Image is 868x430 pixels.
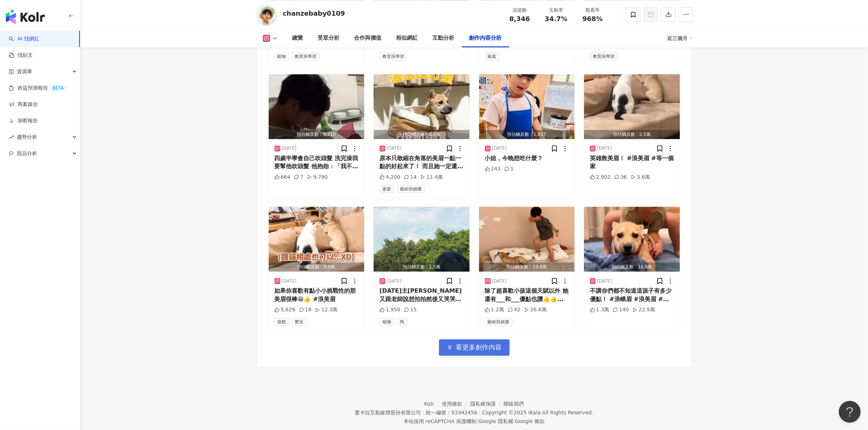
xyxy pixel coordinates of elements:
a: 使用條款 [442,401,470,407]
a: 找貼文 [9,52,33,59]
span: | [513,418,515,424]
img: post-image [374,74,470,139]
button: 預估觸及數：9.6萬 [269,207,365,272]
div: 互動分析 [433,34,455,43]
div: 四歲半學會自己吹頭髮 洗完澡我要幫他吹頭髮 他抱怨：「我不喜歡這個生活， 每天你都要幫我吹好久！」 🙃🙃🙃🙃🙃 我就放下吹風機，走了 叫也不回頭 看到一句話 「媽媽一個人的獨角戲只會慣出冷漠的全... [275,154,359,171]
div: 15 [404,306,417,313]
div: 相似網紅 [396,34,418,43]
div: 1 [504,165,514,173]
div: [DATE] [492,145,507,151]
div: 1.2萬 [485,306,504,313]
div: 預估觸及數：1.5萬 [374,263,470,272]
div: 664 [275,174,291,181]
div: 總覽 [292,34,303,43]
div: 預估觸及數：1,657 [479,130,575,139]
div: 合作與價值 [354,34,382,43]
button: 預估觸及數：2.5萬 [584,74,680,139]
a: searchAI 找網紅 [9,35,39,43]
img: logo [6,9,45,24]
span: 藝術與娛樂 [485,318,513,326]
div: [DATE]主[PERSON_NAME]又跟老師說想拍拍然後又哭哭了… 下午公園遛狗他自己發現天空有半條淡淡淡淡的彩虹大叫： 「拍拍！我們又見面了」🌈 想念，他就出現了 [379,287,464,303]
a: iKala [528,410,541,415]
div: 除了超喜歡小孩這個天賦以外 她還有___和___優點也讚👍👍👍 #浪美眉 #浪浪主打星 [485,287,569,303]
div: 11.4萬 [420,174,443,181]
span: 家庭 [485,52,499,60]
div: 42 [508,306,521,313]
button: 預估觸及數：6,710 [269,74,365,139]
span: 遊戲 [275,318,289,326]
div: 愛卡拉互動媒體股份有限公司 [355,410,421,415]
button: 預估觸及數：16.8萬 [584,207,680,272]
div: 5,629 [275,306,295,313]
span: 8,346 [509,15,530,23]
span: 實況 [292,318,307,326]
div: 36 [614,174,627,181]
div: Copyright © 2025 All Rights Reserved. [482,410,593,415]
div: 觀看率 [579,7,607,14]
span: 趨勢分析 [17,129,37,145]
span: | [479,410,480,415]
span: 看更多創作內容 [456,343,502,351]
div: 1.3萬 [590,306,609,313]
img: post-image [269,207,365,272]
div: 預估觸及數：19.8萬 [479,263,575,272]
span: 教育與學習 [292,52,320,60]
div: 14 [404,174,417,181]
span: 教育與學習 [379,52,407,60]
div: 18 [299,306,312,313]
a: 洞察報告 [9,117,38,125]
div: [DATE] [387,278,402,284]
div: 4,200 [379,174,400,181]
a: Google 條款 [515,418,545,424]
div: 不講你們都不知道這孩子有多少優點！ #浪峨眉 #浪美眉 #浪浪主打星連載 [590,287,674,303]
div: 12.3萬 [315,306,338,313]
div: 3.6萬 [631,174,650,181]
span: 狗 [397,318,407,326]
div: 如果你喜歡有點小小挑戰性的那美眉很棒😁👍 #浪美眉 [275,287,359,303]
button: 預估觸及數：19.8萬 [479,207,575,272]
button: 預估觸及數：1,657 [479,74,575,139]
span: rise [9,135,14,140]
button: 看更多創作內容 [439,339,510,356]
div: 預估觸及數：9.6萬 [269,263,365,272]
div: 英雄救美眉！ #浪美眉 #等一個家 [590,154,674,171]
span: | [476,418,478,424]
img: post-image [479,207,575,272]
a: 隱私權保護 [470,401,504,407]
div: 原本只敢縮在角落的美眉一點一點的好起來了！ 而且她一定還會越來越好喔🥹 （腦闆爸爸說領養美眉的人還會得到使用說明書喔！😆） #浪美眉 [379,154,464,171]
span: 資源庫 [17,63,32,80]
div: 243 [485,165,501,173]
iframe: Help Scout Beacon - Open [839,401,861,423]
span: 本站採用 reCAPTCHA 保護機制 [404,417,545,426]
div: 1,950 [379,306,400,313]
div: [DATE] [597,278,612,284]
div: 創作內容分析 [469,34,502,43]
div: 近三個月 [667,32,693,44]
div: [DATE] [282,278,297,284]
button: 預估觸及數：8.9萬 [374,74,470,139]
div: 22.5萬 [632,306,655,313]
div: 7 [294,174,303,181]
div: [DATE] [597,145,612,151]
a: Kolr [424,401,442,407]
span: 968% [583,15,603,23]
div: [DATE] [282,145,297,151]
div: [DATE] [492,278,507,284]
div: 140 [613,306,629,313]
span: 家庭 [379,185,394,193]
div: 預估觸及數：16.8萬 [584,263,680,272]
a: 效益預測報告BETA [9,84,66,92]
a: Google 隱私權 [478,418,513,424]
img: post-image [479,74,575,139]
div: 預估觸及數：6,710 [269,130,365,139]
a: 商案媒合 [9,101,38,108]
div: 預估觸及數：8.9萬 [374,130,470,139]
span: 教育與學習 [590,52,618,60]
div: [DATE] [387,145,402,151]
a: 聯絡我們 [503,401,524,407]
img: post-image [374,207,470,272]
div: 互動率 [542,7,570,14]
img: post-image [269,74,365,139]
div: 26.6萬 [524,306,547,313]
div: 2,902 [590,174,611,181]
